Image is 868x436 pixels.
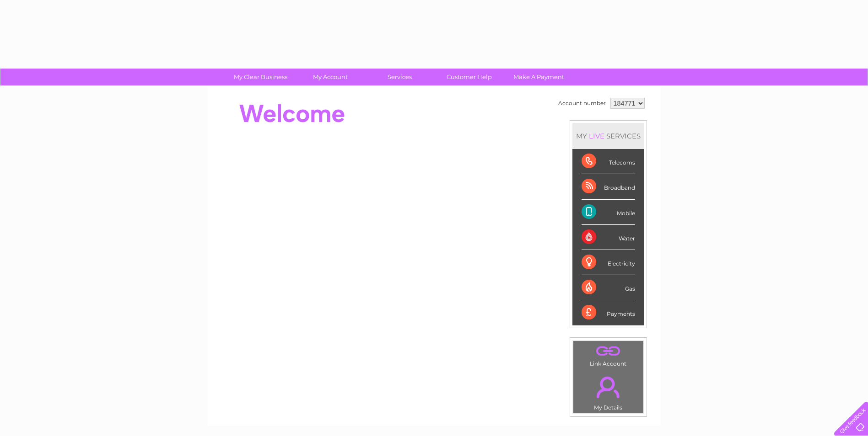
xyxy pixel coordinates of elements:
a: Make A Payment [501,69,577,85]
div: MY SERVICES [572,123,644,149]
td: Link Account [573,340,644,369]
div: Gas [582,275,635,300]
div: Payments [582,300,635,325]
a: . [576,343,641,359]
a: . [576,371,641,403]
a: Customer Help [431,69,507,85]
div: Mobile [582,200,635,225]
div: Telecoms [582,149,635,174]
div: LIVE [587,132,606,140]
td: Account number [556,96,608,111]
a: My Account [292,69,368,85]
a: My Clear Business [223,69,298,85]
td: My Details [573,369,644,414]
a: Services [362,69,437,85]
div: Broadband [582,174,635,199]
div: Electricity [582,250,635,275]
div: Water [582,225,635,250]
